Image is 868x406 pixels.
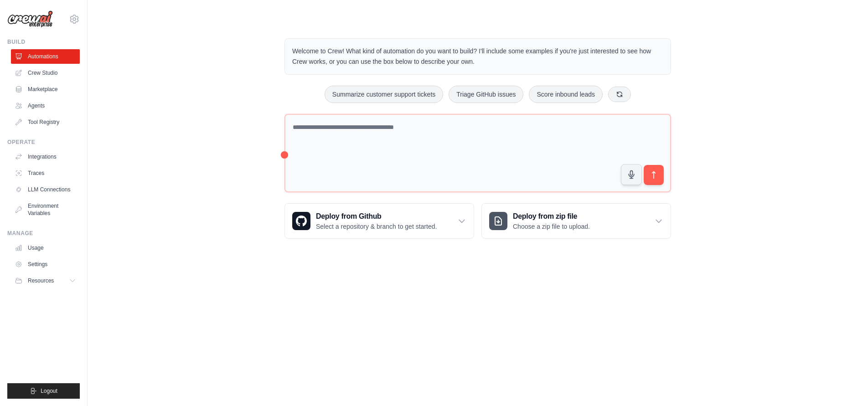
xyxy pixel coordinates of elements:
div: Manage [7,230,80,237]
a: Integrations [11,149,80,164]
button: Score inbound leads [529,86,603,103]
span: Logout [41,387,57,395]
p: Welcome to Crew! What kind of automation do you want to build? I'll include some examples if you'... [292,46,663,67]
h3: Deploy from Github [316,211,437,222]
a: Automations [11,49,80,64]
a: Traces [11,166,80,180]
p: Choose a zip file to upload. [513,222,590,231]
div: Build [7,38,80,46]
button: Resources [11,273,80,288]
h3: Deploy from zip file [513,211,590,222]
img: Logo [7,10,53,28]
a: Marketplace [11,82,80,97]
button: Summarize customer support tickets [325,86,443,103]
span: Resources [28,277,54,284]
a: Usage [11,241,80,255]
a: LLM Connections [11,182,80,197]
a: Tool Registry [11,115,80,129]
div: Operate [7,139,80,146]
a: Settings [11,257,80,272]
a: Crew Studio [11,66,80,80]
a: Environment Variables [11,199,80,221]
p: Select a repository & branch to get started. [316,222,437,231]
button: Logout [7,383,80,399]
a: Agents [11,98,80,113]
button: Triage GitHub issues [449,86,523,103]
